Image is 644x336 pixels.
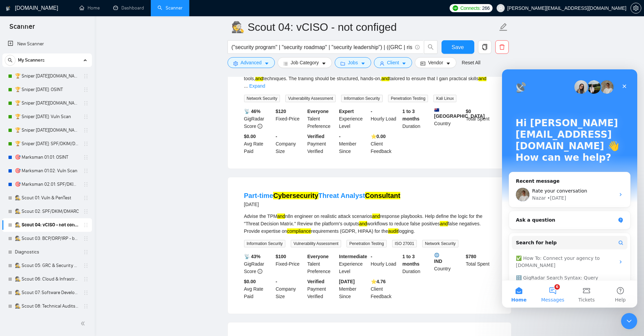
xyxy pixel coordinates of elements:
button: delete [495,40,509,54]
b: - [339,134,341,139]
button: userClientcaret-down [374,57,412,68]
span: info-circle [258,269,262,274]
input: Search Freelance Jobs... [232,43,412,51]
span: info-circle [415,45,420,49]
b: $0.00 [244,279,256,284]
a: 🕵️ Scout 02: SPF/DKIM/DMARC [15,205,79,218]
img: 🇦🇺 [434,108,439,112]
span: setting [233,61,238,66]
span: Penetration Testing [347,240,387,247]
a: 🎯 Marksman 02.01: SPF/DKIM/DMARC [15,178,79,191]
a: 🕵️ Scout 04: vCISO - not configed [15,218,79,232]
span: 266 [482,4,490,12]
span: copy [478,44,491,50]
span: Network Security [244,95,280,102]
b: 📡 43% [244,254,261,259]
b: - [276,134,277,139]
span: holder [83,155,89,160]
span: idcard [421,61,425,66]
b: $ 100 [276,254,286,259]
span: Advanced [241,59,262,66]
a: setting [630,5,641,11]
mark: audit [388,228,398,234]
span: holder [83,168,89,174]
a: 🕵️ Scout 07: Software Development - not configed [15,286,79,299]
a: Part-timeCybersecurityThreat AnalystConsultant [244,192,401,199]
b: Everyone [307,254,329,259]
span: ... [244,83,248,89]
span: Connects: [460,4,481,12]
a: 🎯 Marksman 01.01: OSINT [15,151,79,164]
div: Country [433,108,464,130]
div: Payment Verified [306,278,338,300]
span: Jobs [348,59,358,66]
button: search [5,55,16,66]
a: searchScanner [158,5,183,11]
a: 🏆 Sniper [DATE]: SPF/DKIM/DMARC [15,137,79,151]
div: Fixed-Price [274,253,306,275]
div: GigRadar Score [243,108,275,130]
mark: and [381,76,389,81]
b: Intermediate [339,254,367,259]
input: Scanner name... [231,19,498,36]
span: holder [83,195,89,201]
span: user [498,6,503,10]
div: Hourly Load [369,108,401,130]
span: caret-down [264,61,269,66]
span: Information Security [341,95,383,102]
span: My Scanners [18,53,45,67]
div: Talent Preference [306,253,338,275]
span: Network Security [422,240,458,247]
div: Avg Rate Paid [243,278,275,300]
span: holder [83,182,89,187]
div: Client Feedback [369,278,401,300]
span: Client [387,59,399,66]
span: folder [340,61,345,66]
b: Verified [307,279,325,284]
b: 1 to 3 months [402,254,420,267]
div: Total Spent [464,108,496,130]
span: holder [83,87,89,92]
div: Fixed-Price [274,108,306,130]
b: - [371,109,373,114]
iframe: Intercom live chat [621,313,637,329]
a: 🕵️ Scout 05: GRC & Security Program - not configed [15,259,79,272]
div: Company Size [274,278,306,300]
div: Experience Level [338,253,369,275]
b: IND [434,253,463,264]
a: Expand [249,83,265,89]
span: caret-down [361,61,365,66]
span: holder [83,249,89,255]
span: holder [83,73,89,79]
button: setting [630,3,641,14]
b: [GEOGRAPHIC_DATA] [434,108,485,119]
span: holder [83,114,89,119]
a: 🕵️ Scout 08: Technical Audits & Assessments - not configed [15,299,79,313]
mark: and [440,221,448,226]
b: ⭐️ 0.00 [371,134,386,139]
a: 🕵️ Scout 01: Vuln & PenTest [15,191,79,205]
b: $ 0 [466,109,471,114]
div: Country [433,253,464,275]
span: setting [631,5,641,11]
span: Vulnerability Assessment [291,240,341,247]
a: 🎯 Marksman 01.02: Vuln Scan [15,164,79,178]
span: holder [83,263,89,268]
span: info-circle [258,124,262,129]
div: Hourly Load [369,253,401,275]
span: Save [452,43,464,51]
mark: Cybersecurity [273,192,318,199]
span: caret-down [402,61,406,66]
mark: and [372,214,380,219]
span: holder [83,276,89,282]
